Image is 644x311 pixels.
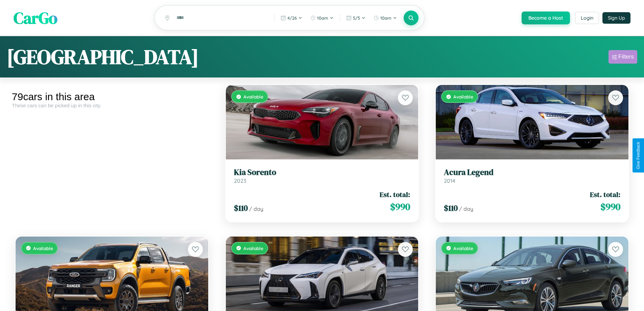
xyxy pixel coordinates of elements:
span: $ 990 [600,200,620,214]
div: Give Feedback [636,142,641,169]
button: Filters [609,50,637,64]
span: Available [33,245,53,251]
span: Available [453,94,473,99]
button: 4/26 [277,13,306,23]
h1: [GEOGRAPHIC_DATA] [7,43,199,71]
button: 5/5 [343,13,369,23]
span: Available [243,245,263,251]
span: $ 110 [444,202,458,214]
span: 2023 [234,177,246,184]
span: $ 110 [234,202,248,214]
span: 2014 [444,177,455,184]
span: CarGo [14,7,57,29]
div: These cars can be picked up in this city. [12,103,212,108]
span: Available [453,245,473,251]
span: 10am [380,15,391,21]
button: Login [575,12,599,24]
button: Sign Up [602,12,630,24]
button: 10am [370,13,400,23]
h3: Acura Legend [444,168,620,177]
span: / day [459,205,473,212]
div: Filters [618,53,634,60]
span: Est. total: [590,190,620,199]
span: Available [243,94,263,99]
a: Acura Legend2014 [444,168,620,184]
h3: Kia Sorento [234,168,410,177]
div: 79 cars in this area [12,91,212,103]
span: 10am [317,15,328,21]
span: Est. total: [380,190,410,199]
a: Kia Sorento2023 [234,168,410,184]
button: 10am [307,13,337,23]
button: Become a Host [522,12,570,24]
span: 5 / 5 [353,15,360,21]
span: $ 990 [390,200,410,214]
span: / day [249,205,263,212]
span: 4 / 26 [287,15,297,21]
